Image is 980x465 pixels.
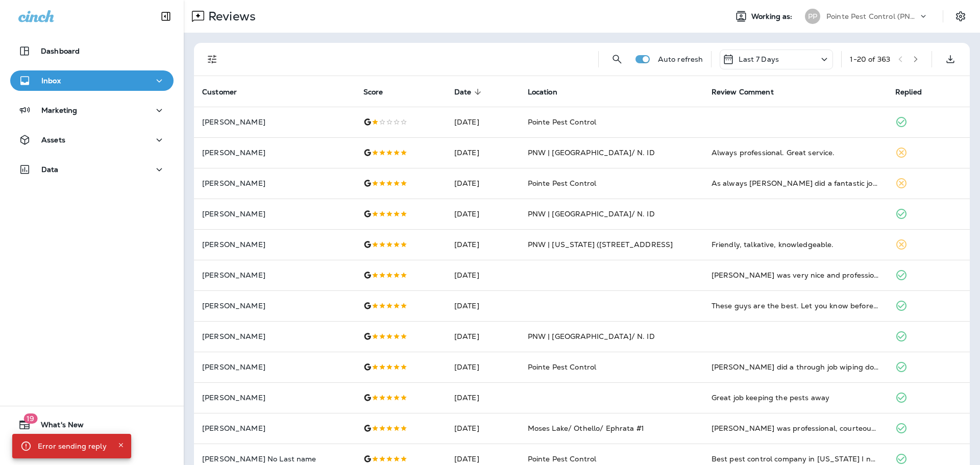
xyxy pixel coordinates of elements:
span: PNW | [GEOGRAPHIC_DATA]/ N. ID [528,332,655,341]
button: Assets [10,130,174,150]
span: 19 [23,413,37,424]
button: Search Reviews [607,49,627,69]
span: Location [528,88,557,96]
span: Pointe Pest Control [528,362,597,372]
div: Brandon was professional, courteous, and efficient! [712,423,879,433]
span: Customer [202,87,250,96]
button: Filters [202,49,223,69]
p: [PERSON_NAME] [202,149,347,157]
p: [PERSON_NAME] [202,271,347,279]
div: Always professional. Great service. [712,148,879,158]
span: Score [363,87,397,96]
p: [PERSON_NAME] [202,363,347,371]
div: Error sending reply [38,437,107,455]
button: Collapse Sidebar [152,6,180,27]
p: Assets [41,136,65,144]
p: Dashboard [41,47,80,55]
button: Data [10,159,174,180]
div: These guys are the best. Let you know before they show up. They show up on time, and you never se... [712,301,879,311]
td: [DATE] [446,321,520,352]
td: [DATE] [446,260,520,290]
p: [PERSON_NAME] [202,240,347,249]
span: Pointe Pest Control [528,117,597,127]
span: Working as: [751,12,795,21]
p: Data [41,165,59,174]
button: Settings [951,7,970,26]
p: Marketing [41,106,77,114]
span: PNW | [GEOGRAPHIC_DATA]/ N. ID [528,148,655,157]
p: [PERSON_NAME] No Last name [202,455,347,463]
button: Dashboard [10,41,174,61]
div: 1 - 20 of 363 [850,55,890,63]
td: [DATE] [446,168,520,199]
p: Pointe Pest Control (PNW) [826,12,918,20]
div: Odin did a through job wiping down all the cobwebs and answering our questions. [712,362,879,372]
span: Location [528,87,571,96]
span: Moses Lake/ Othello/ Ephrata #1 [528,424,644,433]
span: Review Comment [712,88,774,96]
div: Bryson was very nice and professional!! Give him a bonus 😊 [712,270,879,280]
span: Replied [895,88,922,96]
span: Customer [202,88,237,96]
td: [DATE] [446,229,520,260]
p: [PERSON_NAME] [202,302,347,310]
span: What's New [31,421,84,433]
button: Inbox [10,70,174,91]
td: [DATE] [446,107,520,137]
span: Date [454,87,485,96]
td: [DATE] [446,352,520,382]
span: PNW | [GEOGRAPHIC_DATA]/ N. ID [528,209,655,218]
span: Replied [895,87,935,96]
p: Auto refresh [658,55,703,63]
td: [DATE] [446,290,520,321]
span: Score [363,88,383,96]
span: Pointe Pest Control [528,454,597,463]
button: Marketing [10,100,174,120]
td: [DATE] [446,137,520,168]
td: [DATE] [446,382,520,413]
p: [PERSON_NAME] [202,210,347,218]
p: Inbox [41,77,61,85]
p: [PERSON_NAME] [202,179,347,187]
div: Friendly, talkative, knowledgeable. [712,239,879,250]
p: Last 7 Days [739,55,779,63]
p: [PERSON_NAME] [202,394,347,402]
span: Date [454,88,472,96]
button: 19What's New [10,414,174,435]
div: Best pest control company in Oregon I no longer have any issues. Josh my technician is awesome do... [712,454,879,464]
button: Support [10,439,174,459]
p: [PERSON_NAME] [202,118,347,126]
div: As always Kevin did a fantastic job and checked in to see if I had any needs before he got started. [712,178,879,188]
p: [PERSON_NAME] [202,332,347,340]
div: Great job keeping the pests away [712,393,879,403]
span: Review Comment [712,87,787,96]
div: PP [805,9,820,24]
p: Reviews [204,9,256,24]
td: [DATE] [446,199,520,229]
span: Pointe Pest Control [528,179,597,188]
button: Close [115,439,127,451]
span: PNW | [US_STATE] ([STREET_ADDRESS] [528,240,673,249]
p: [PERSON_NAME] [202,424,347,432]
button: Export as CSV [940,49,961,69]
td: [DATE] [446,413,520,444]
